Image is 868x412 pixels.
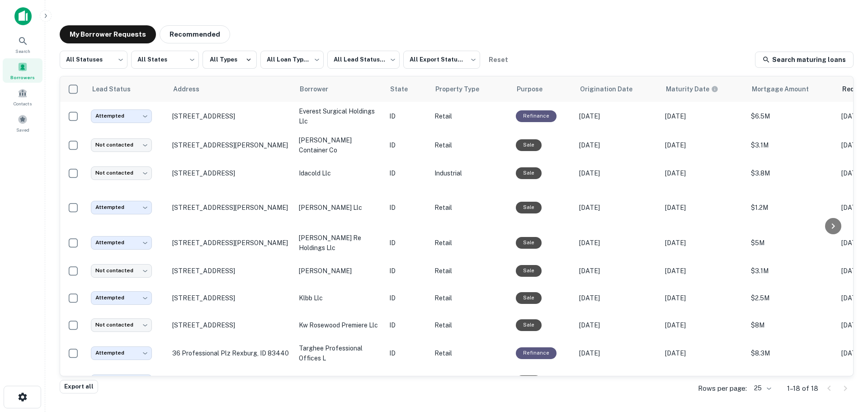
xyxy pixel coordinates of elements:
p: ID [389,348,425,358]
span: Purpose [517,84,554,95]
p: [DATE] [665,293,742,303]
div: Sale [516,375,542,387]
span: State [390,84,420,95]
p: ID [389,168,425,178]
p: Retail [434,140,507,150]
div: Attempted [91,201,152,214]
div: All Loan Types [260,48,324,71]
div: 25 [750,382,773,395]
p: [DATE] [665,111,742,121]
p: [STREET_ADDRESS] [172,169,290,177]
p: [DATE] [665,266,742,276]
p: [PERSON_NAME] [299,266,380,276]
p: ID [389,266,425,276]
th: Borrower [294,76,385,102]
div: Sale [516,139,542,151]
a: Contacts [3,85,42,109]
div: Sale [516,265,542,276]
div: Sale [516,202,542,213]
div: Not contacted [91,166,152,180]
a: Search maturing loans [755,52,854,68]
span: Lead Status [92,84,142,95]
div: Attempted [91,346,152,360]
p: [STREET_ADDRESS][PERSON_NAME] [172,141,290,149]
iframe: Chat Widget [823,340,868,383]
p: [STREET_ADDRESS][PERSON_NAME] [172,239,290,247]
div: All Export Statuses [403,48,480,71]
th: Origination Date [575,76,660,102]
p: [PERSON_NAME] re holdings llc [299,233,380,253]
th: Lead Status [86,76,168,102]
span: Mortgage Amount [752,84,821,95]
span: Borrower [300,84,340,95]
p: ID [389,238,425,248]
p: Retail [434,293,507,303]
a: Saved [3,111,42,135]
p: [DATE] [579,266,656,276]
div: Not contacted [91,264,152,277]
span: Contacts [14,100,32,107]
p: $3.1M [751,140,832,150]
p: [STREET_ADDRESS][PERSON_NAME] [172,204,290,212]
th: Mortgage Amount [746,76,837,102]
h6: Maturity Date [666,84,709,94]
p: Industrial [434,168,507,178]
div: Sale [516,237,542,248]
p: [DATE] [579,168,656,178]
p: Retail [434,111,507,121]
div: Attempted [91,236,152,249]
p: $5M [751,238,832,248]
span: Borrowers [10,74,35,81]
p: [DATE] [579,111,656,121]
p: targhee professional offices l [299,343,380,363]
p: $2.5M [751,293,832,303]
p: ID [389,293,425,303]
p: [DATE] [579,203,656,213]
p: [DATE] [665,320,742,330]
div: Attempted [91,291,152,304]
p: [DATE] [579,238,656,248]
p: [DATE] [665,140,742,150]
p: Retail [434,238,507,248]
p: [DATE] [579,293,656,303]
p: [STREET_ADDRESS] [172,294,290,302]
div: Sale [516,167,542,179]
p: kw rosewood premiere llc [299,320,380,330]
p: [STREET_ADDRESS] [172,321,290,329]
p: [PERSON_NAME] container co [299,135,380,155]
button: Reset [484,51,513,69]
div: All Statuses [60,48,127,71]
div: All Lead Statuses [327,48,400,71]
div: All States [131,48,199,71]
div: Sale [516,319,542,331]
p: Retail [434,266,507,276]
p: [DATE] [579,320,656,330]
span: Origination Date [580,84,644,95]
p: $3.8M [751,168,832,178]
p: 1–18 of 18 [787,383,818,394]
div: Attempted [91,109,152,123]
span: Search [15,47,30,55]
div: Not contacted [91,138,152,152]
th: State [385,76,430,102]
p: [DATE] [665,238,742,248]
a: Borrowers [3,58,42,83]
p: $8M [751,320,832,330]
p: Retail [434,203,507,213]
div: Maturity dates displayed may be estimated. Please contact the lender for the most accurate maturi... [666,84,718,94]
div: Sale [516,292,542,303]
p: $1.2M [751,203,832,213]
p: ID [389,203,425,213]
button: My Borrower Requests [60,25,156,43]
p: ID [389,111,425,121]
p: Retail [434,320,507,330]
p: $3.1M [751,266,832,276]
p: Rows per page: [698,383,747,394]
div: This loan purpose was for refinancing [516,110,557,122]
p: 36 Professional Plz Rexburg, ID 83440 [172,349,290,357]
div: Attempted [91,374,152,388]
button: Export all [60,380,98,393]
